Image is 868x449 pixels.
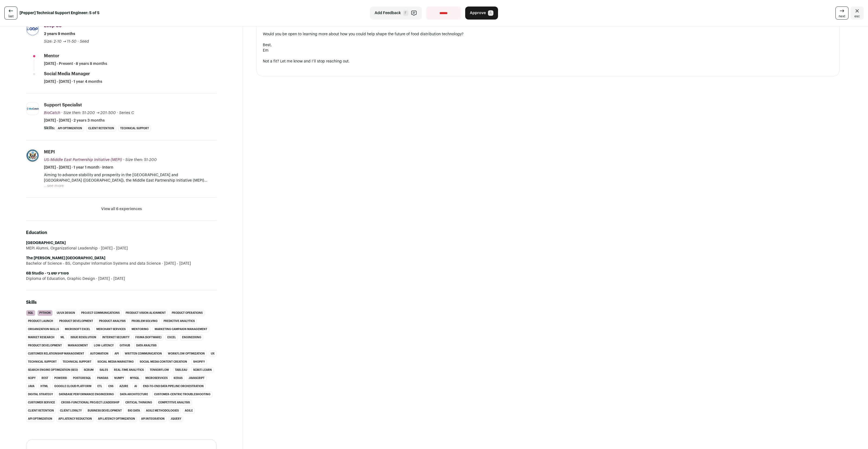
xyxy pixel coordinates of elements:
li: Project Communications [79,310,122,316]
img: 0572dd0dc742090eb4933a13dcc65bf41fabf1d5befa5e56233b6d47d968c2f7.jpg [26,107,39,110]
button: Approve A [465,7,498,20]
span: US-Middle East Partnership Initiative (MEPI) [44,158,122,162]
li: NumPy [112,375,126,381]
div: Support Specialist [44,102,82,108]
strong: [Pepper] Technical Support Engineer: 5 of 5 [20,10,100,16]
span: [DATE] - Present · 8 years 8 months [44,61,107,67]
button: View all 6 experiences [101,206,142,212]
span: last [8,14,14,18]
span: · Size then: 51-200 → 201-500 [61,111,116,115]
span: [DATE] - [DATE] [95,276,125,282]
li: Predictive Analytics [162,318,197,324]
span: esc [854,14,860,18]
li: SciPy [26,375,37,381]
span: Series C [119,111,134,115]
span: · Size then: 51-200 [123,158,157,162]
li: Digital Strategy [26,391,55,397]
li: customer relationship management [26,351,86,357]
li: Figma (Software) [133,334,163,340]
li: API optimization [26,416,54,422]
li: management [66,343,90,349]
li: REST [40,375,50,381]
li: ui/ux design [55,310,77,316]
li: Product Launch [26,318,55,324]
h2: Skills [26,299,217,306]
li: Agile Methodologies [144,408,181,414]
li: Python [37,310,53,316]
li: Product Analysis [97,318,127,324]
li: Competitive Analysis [156,400,192,406]
li: Cross-Functional Project Leadership [59,400,121,406]
a: last [4,7,17,20]
li: Pandas [95,375,110,381]
li: Internet Security [100,334,131,340]
li: Database Performance Engineering [57,391,116,397]
span: Seed [80,40,89,43]
span: A [488,10,493,16]
li: Issue resolution [69,334,98,340]
li: Critical Thinking [123,400,154,406]
div: MEPI Alumni, Organizational Leadership [26,246,217,251]
li: JavaScript [187,375,206,381]
li: api [113,351,121,357]
li: Technical support [118,125,151,131]
span: [DATE] - [DATE] · 2 years 3 months [44,118,105,123]
li: Written communication [123,351,164,357]
span: · [117,110,118,116]
p: Aiming to advance stability and prosperity in the [GEOGRAPHIC_DATA] and [GEOGRAPHIC_DATA] ([GEOGR... [44,172,217,183]
li: Scikit-Learn [191,367,214,373]
li: github [118,343,132,349]
span: 2 years 9 months [44,31,75,37]
div: Social Media Manager [44,71,90,77]
li: Product Vision Alignment [124,310,168,316]
a: Close [851,7,864,20]
li: Problem Solving [130,318,159,324]
button: ...see more [44,183,64,189]
li: Customer service [26,400,57,406]
li: Client retention [26,408,56,414]
li: Social Media Marketing [95,359,136,365]
li: low-latency [92,343,116,349]
a: next [835,7,848,20]
li: End-to-End Data Pipeline Orchestration [141,383,206,389]
li: Big Data [126,408,142,414]
div: Bachelor of Science - BS, Computer Information Systems and data Science [26,261,217,266]
li: API Latency Optimization [96,416,137,422]
li: HTML [39,383,50,389]
li: ETL [95,383,104,389]
li: Mentoring [130,326,151,332]
div: Diploma of Education, Graphic Design [26,276,217,282]
li: automation [88,351,110,357]
li: Market Research [26,334,56,340]
span: next [839,14,845,18]
li: API optimization [56,125,84,131]
li: data analysis [134,343,158,349]
div: Would you be open to learning more about how you could help shape the future of food distribution... [263,31,833,37]
li: Excel [165,334,178,340]
li: Microservices [143,375,170,381]
button: Add Feedback F [370,7,422,20]
li: Real-time Analytics [112,367,146,373]
li: Engineering [180,334,203,340]
li: CSS [106,383,115,389]
span: BioCatch [44,111,60,115]
li: Technical Support [61,359,93,365]
li: PowerBI [52,375,69,381]
div: Best, [263,42,833,48]
li: product development [26,343,64,349]
span: · [78,39,79,44]
h2: Education [26,229,217,236]
span: Add Feedback [375,10,401,16]
li: Sales [98,367,110,373]
li: Technical support [26,359,59,365]
li: Business Development [86,408,124,414]
li: Azure [117,383,130,389]
span: F [403,10,409,16]
strong: [GEOGRAPHIC_DATA] [26,241,66,245]
li: MySQL [128,375,141,381]
li: Marketing Campaign Management [153,326,209,332]
li: Shopify [191,359,207,365]
li: Agile [183,408,195,414]
span: Skills: [44,125,55,131]
li: jQuery [169,416,183,422]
